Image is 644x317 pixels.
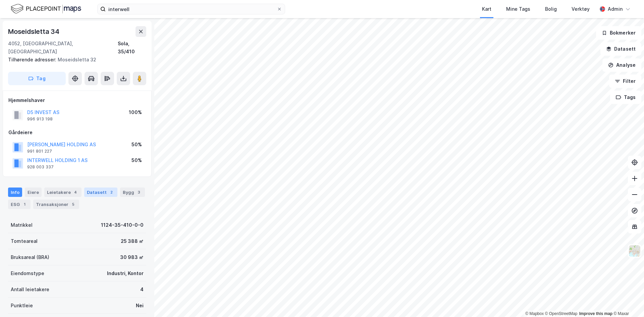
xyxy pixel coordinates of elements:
div: 2 [108,189,115,196]
div: Hjemmelshaver [8,96,146,104]
div: Eiere [25,188,42,197]
a: Improve this map [579,311,612,316]
div: 30 983 ㎡ [120,253,144,261]
div: Matrikkel [11,221,33,229]
button: Tags [610,91,641,104]
div: ESG [8,200,31,209]
div: 4 [72,189,79,196]
iframe: Chat Widget [610,285,644,317]
div: Moseidsletta 34 [8,26,61,37]
button: Datasett [600,42,641,56]
button: Tag [8,72,66,85]
div: Leietakere [44,188,82,197]
div: Verktøy [572,5,590,13]
div: 4052, [GEOGRAPHIC_DATA], [GEOGRAPHIC_DATA] [8,40,118,56]
a: Mapbox [525,311,544,316]
div: Admin [608,5,623,13]
div: Antall leietakere [11,285,49,294]
div: 50% [131,156,142,164]
span: Tilhørende adresser: [8,57,58,62]
div: 25 388 ㎡ [121,237,144,245]
div: Industri, Kontor [107,269,144,277]
img: Z [628,245,641,257]
div: Kart [482,5,491,13]
div: Gårdeiere [8,128,146,137]
div: Bruksareal (BRA) [11,253,49,261]
div: Sola, 35/410 [118,40,146,56]
div: Info [8,188,22,197]
div: 996 913 198 [27,116,53,122]
div: Nei [136,302,144,310]
div: 928 003 337 [27,164,54,170]
div: Mine Tags [506,5,530,13]
div: Eiendomstype [11,269,44,277]
a: OpenStreetMap [545,311,578,316]
div: 50% [131,141,142,149]
div: 5 [70,201,76,208]
div: 3 [136,189,142,196]
div: Punktleie [11,302,33,310]
div: Kontrollprogram for chat [610,285,644,317]
div: Tomteareal [11,237,38,245]
button: Filter [609,74,641,88]
div: 1124-35-410-0-0 [101,221,144,229]
div: 991 801 227 [27,149,52,154]
button: Bokmerker [596,26,641,40]
div: Bolig [545,5,557,13]
div: Bygg [120,188,145,197]
div: 4 [140,285,144,294]
div: 100% [129,108,142,116]
img: logo.f888ab2527a4732fd821a326f86c7f29.svg [11,3,81,15]
div: Transaksjoner [33,200,79,209]
button: Analyse [602,58,641,72]
div: Moseidsletta 32 [8,56,141,64]
input: Søk på adresse, matrikkel, gårdeiere, leietakere eller personer [106,4,277,14]
div: 1 [21,201,28,208]
div: Datasett [84,188,117,197]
